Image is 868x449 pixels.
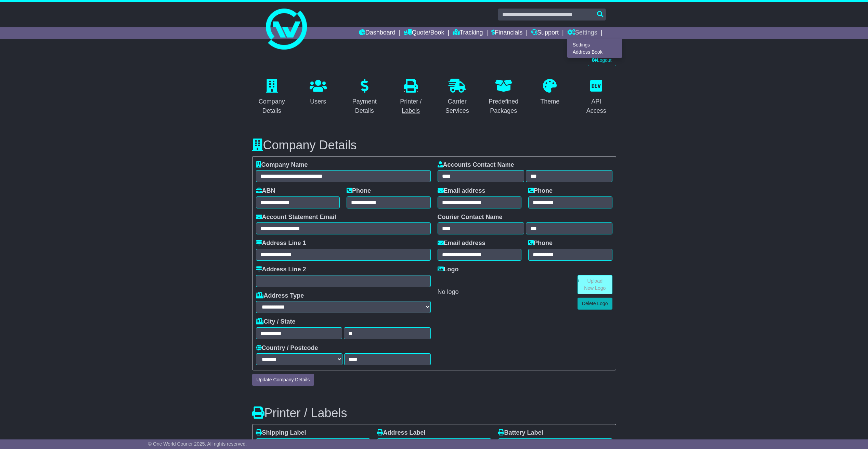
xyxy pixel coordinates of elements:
label: Country / Postcode [256,344,318,352]
a: Settings [568,41,622,49]
label: Address Line 2 [256,266,306,273]
a: Predefined Packages [484,77,523,118]
div: Printer / Labels [396,97,426,115]
a: Company Details [252,77,292,118]
label: Battery Label [498,429,543,437]
label: ABN [256,187,275,195]
a: API Access [576,77,616,118]
div: Quote/Book [567,39,622,58]
a: Upload New Logo [578,275,612,294]
a: Settings [567,27,597,39]
a: Tracking [453,27,483,39]
a: Printer / Labels [391,77,431,118]
div: Payment Details [349,97,380,115]
h3: Printer / Labels [252,406,616,420]
span: © One World Courier 2025. All rights reserved. [148,441,247,447]
div: Theme [540,97,559,106]
label: Address Line 1 [256,240,306,247]
label: Accounts Contact Name [438,161,514,169]
a: Support [531,27,559,39]
label: Phone [528,240,553,247]
a: Address Book [568,49,622,56]
label: Address Label [377,429,426,437]
a: Carrier Services [438,77,477,118]
div: Company Details [257,97,287,115]
label: Phone [347,187,371,195]
label: Company Name [256,161,308,169]
label: Account Statement Email [256,214,336,221]
a: Logout [588,54,616,66]
label: City / State [256,318,296,326]
div: API Access [581,97,612,115]
label: Courier Contact Name [438,214,503,221]
a: Theme [536,77,564,109]
a: Dashboard [359,27,396,39]
div: Users [310,97,327,106]
label: Phone [528,187,553,195]
div: Predefined Packages [488,97,519,115]
a: Financials [491,27,522,39]
label: Email address [438,240,485,247]
label: Address Type [256,292,304,300]
label: Logo [438,266,459,273]
div: Carrier Services [442,97,473,115]
label: Email address [438,187,485,195]
a: Payment Details [345,77,385,118]
label: Shipping Label [256,429,306,437]
span: No logo [438,288,459,295]
a: Quote/Book [404,27,444,39]
h3: Company Details [252,138,616,152]
a: Users [305,77,331,109]
button: Update Company Details [252,374,314,386]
